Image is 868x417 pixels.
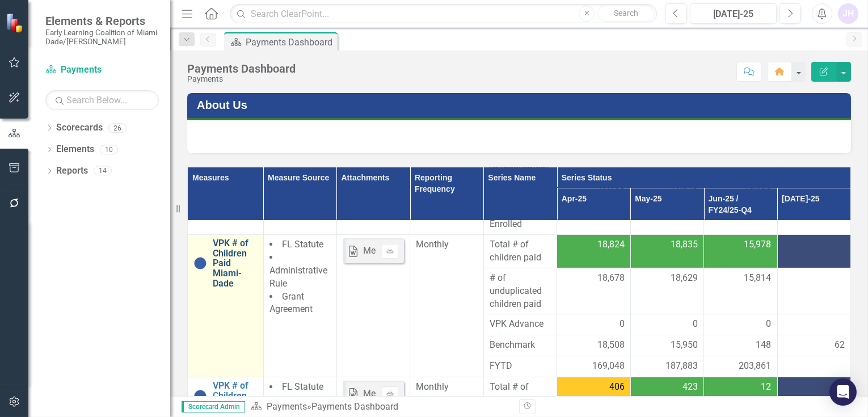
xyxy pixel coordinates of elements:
[744,272,772,285] span: 15,814
[744,238,772,251] span: 15,978
[269,291,313,315] span: Grant Agreement
[557,377,630,411] td: Double-Click to Edit
[230,4,657,24] input: Search ClearPoint...
[693,318,698,331] span: 0
[282,381,323,392] span: FL Statute
[193,389,207,403] img: No Information
[483,235,557,268] td: Double-Click to Edit
[416,238,477,251] div: Monthly
[94,166,112,176] div: 14
[671,238,698,251] span: 18,835
[182,401,245,412] span: Scorecard Admin
[835,339,845,352] span: 62
[45,14,159,28] span: Elements & Reports
[483,335,557,356] td: Double-Click to Edit
[483,314,557,335] td: Double-Click to Edit
[690,3,777,24] button: [DATE]-25
[630,314,703,335] td: Double-Click to Edit
[336,235,410,377] td: Double-Click to Edit
[6,13,26,33] img: ClearPoint Strategy
[197,99,845,111] h3: About Us
[45,28,159,47] small: Early Learning Coalition of Miami Dade/[PERSON_NAME]
[490,360,551,373] span: FYTD
[311,401,398,412] div: Payments Dashboard
[483,268,557,314] td: Double-Click to Edit
[557,268,630,314] td: Double-Click to Edit
[100,145,118,154] div: 10
[597,238,625,251] span: 18,824
[363,245,671,258] div: Measures Source Details_VPK # of Children Paid Miami-Dade & Monroe.docx
[282,239,323,250] span: FL Statute
[557,335,630,356] td: Double-Click to Edit
[108,123,127,133] div: 26
[483,377,557,411] td: Double-Click to Edit
[45,90,159,110] input: Search Below...
[592,360,625,373] span: 169,048
[490,318,551,331] span: VPK Advance
[193,256,207,270] img: No Information
[267,401,307,412] a: Payments
[557,314,630,335] td: Double-Click to Edit
[56,143,94,156] a: Elements
[671,339,698,352] span: 15,950
[56,165,88,178] a: Reports
[630,335,703,356] td: Double-Click to Edit
[557,235,630,268] td: Double-Click to Edit
[246,35,335,49] div: Payments Dashboard
[614,9,638,18] span: Search
[187,75,296,83] div: Payments
[416,381,477,394] div: Monthly
[777,268,850,314] td: Double-Click to Edit
[829,378,857,406] div: Open Intercom Messenger
[269,265,327,289] span: Administrative Rule
[756,339,772,352] span: 148
[490,238,551,264] span: Total # of children paid
[630,235,703,268] td: Double-Click to Edit
[682,381,698,394] span: 423
[704,235,777,268] td: Double-Click to Edit
[704,268,777,314] td: Double-Click to Edit
[630,377,703,411] td: Double-Click to Edit
[739,360,772,373] span: 203,861
[597,339,625,352] span: 18,508
[187,62,296,75] div: Payments Dashboard
[188,235,264,377] td: Double-Click to Edit Right Click for Context Menu
[777,377,850,411] td: Double-Click to Edit
[597,272,625,285] span: 18,678
[630,268,703,314] td: Double-Click to Edit
[490,339,551,352] span: Benchmark
[761,381,772,394] span: 12
[490,272,551,311] span: # of unduplicated children paid
[777,335,850,356] td: Double-Click to Edit
[694,7,773,21] div: [DATE]-25
[838,3,858,24] button: JH
[263,235,336,377] td: Double-Click to Edit
[609,381,625,394] span: 406
[777,235,850,268] td: Double-Click to Edit
[251,401,511,414] div: »
[704,377,777,411] td: Double-Click to Edit
[490,381,551,407] span: Total # of children paid
[766,318,772,331] span: 0
[45,64,159,77] a: Payments
[213,381,281,411] a: VPK # of Children [PERSON_NAME]
[704,314,777,335] td: Double-Click to Edit
[363,387,671,401] div: Measures Source Details_VPK # of Children Paid Miami-Dade & Monroe.docx
[671,272,698,285] span: 18,629
[597,6,654,22] button: Search
[704,335,777,356] td: Double-Click to Edit
[56,121,103,134] a: Scorecards
[213,238,258,288] a: VPK # of Children Paid Miami-Dade
[620,318,625,331] span: 0
[410,235,483,377] td: Double-Click to Edit
[665,360,698,373] span: 187,883
[777,314,850,335] td: Double-Click to Edit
